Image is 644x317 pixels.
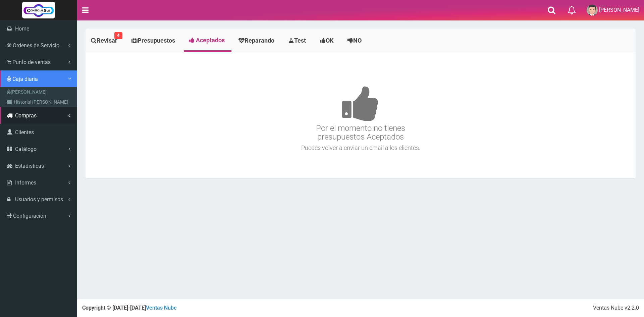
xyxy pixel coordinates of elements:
[126,30,182,51] a: Presupuestos
[342,30,369,51] a: NO
[13,213,46,219] span: Configuración
[15,112,37,119] span: Compras
[353,37,362,44] span: NO
[13,42,59,49] span: Ordenes de Servicio
[15,129,34,136] span: Clientes
[15,196,63,203] span: Usuarios y permisos
[87,66,634,142] h3: Por el momento no tienes presupuestos Aceptados
[315,30,340,51] a: OK
[599,7,639,13] span: [PERSON_NAME]
[587,5,598,16] img: User Image
[12,59,51,65] span: Punto de ventas
[196,37,225,44] span: Aceptados
[2,87,77,97] a: [PERSON_NAME]
[12,76,38,82] span: Caja diaria
[114,32,122,39] small: 4
[15,25,29,32] span: Home
[233,30,281,51] a: Reparando
[326,37,333,44] span: OK
[283,30,313,51] a: Test
[22,2,55,18] img: Logo grande
[15,163,44,169] span: Estadisticas
[86,30,124,51] a: Revisar4
[15,179,36,186] span: Informes
[138,37,175,44] span: Presupuestos
[87,145,634,151] h4: Puedes volver a enviar un email a los clientes.
[97,37,117,44] span: Revisar
[184,30,231,50] a: Aceptados
[15,146,37,152] span: Catálogo
[2,97,77,107] a: Historial [PERSON_NAME]
[82,305,177,311] strong: Copyright © [DATE]-[DATE]
[245,37,274,44] span: Reparando
[593,304,639,312] div: Ventas Nube v2.2.0
[294,37,306,44] span: Test
[146,305,177,311] a: Ventas Nube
